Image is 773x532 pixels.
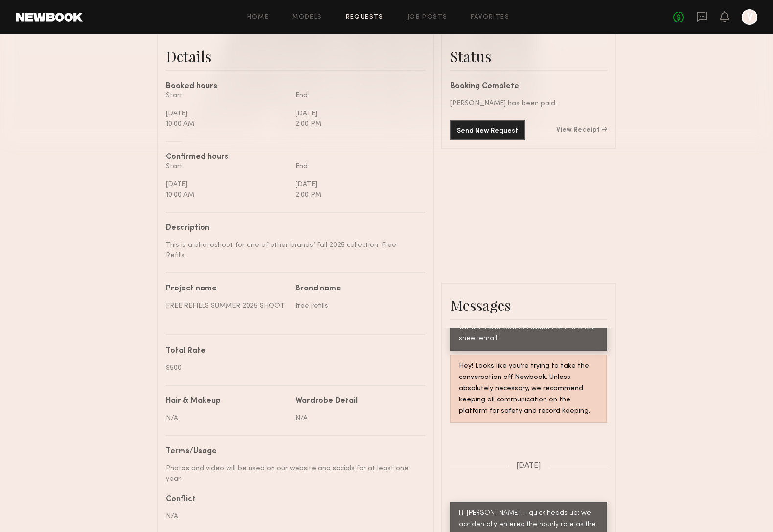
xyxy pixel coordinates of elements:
div: Status [450,46,607,66]
div: Start: [166,90,288,101]
span: [DATE] [516,462,541,470]
div: we will make sure to include her in the call sheet email! [459,322,598,345]
div: 2:00 PM [296,119,418,129]
div: [PERSON_NAME] has been paid. [450,98,607,109]
div: Confirmed hours [166,154,425,161]
a: Favorites [471,14,509,21]
a: V [742,9,757,25]
div: Project name [166,285,288,293]
div: Booked hours [166,83,425,90]
a: Requests [346,14,384,21]
div: Description [166,224,418,232]
div: 2:00 PM [296,190,418,200]
div: Start: [166,161,288,172]
div: Hey! Looks like you’re trying to take the conversation off Newbook. Unless absolutely necessary, ... [459,361,598,417]
div: Total Rate [166,347,418,355]
div: End: [296,90,418,101]
div: [DATE] [296,179,418,190]
a: Home [247,14,269,21]
div: N/A [166,413,288,423]
a: Models [292,14,322,21]
div: This is a photoshoot for one of other brands’ Fall 2025 collection. Free Refills. [166,240,418,261]
div: 10:00 AM [166,190,288,200]
div: [DATE] [296,109,418,119]
div: FREE REFILLS SUMMER 2025 SHOOT [166,301,288,311]
div: Brand name [296,285,418,293]
div: [DATE] [166,179,288,190]
a: Job Posts [407,14,448,21]
div: 10:00 AM [166,119,288,129]
button: Send New Request [450,120,525,140]
div: Hair & Makeup [166,398,221,405]
div: [DATE] [166,109,288,119]
a: View Receipt [556,127,607,133]
div: N/A [296,413,418,423]
div: Booking Complete [450,83,607,90]
div: Conflict [166,496,418,504]
div: $500 [166,363,418,373]
div: Terms/Usage [166,448,418,456]
div: End: [296,161,418,172]
div: Details [166,46,425,66]
div: N/A [166,511,418,522]
div: Photos and video will be used on our website and socials for at least one year. [166,464,418,484]
div: free refills [296,301,418,311]
div: Wardrobe Detail [296,398,358,405]
div: Messages [450,295,607,315]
